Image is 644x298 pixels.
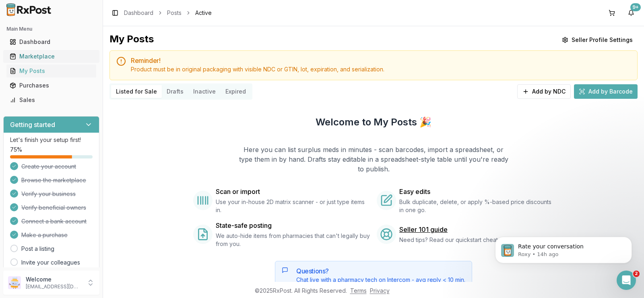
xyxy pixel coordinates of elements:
[124,9,212,17] nav: breadcrumb
[21,258,80,267] a: Invite your colleagues
[483,220,644,276] iframe: Intercom notifications message
[221,85,251,98] button: Expired
[6,93,96,107] a: Sales
[111,85,162,98] button: Listed for Sale
[630,3,641,11] div: 9+
[350,287,367,294] a: Terms
[238,145,509,174] p: Here you can list surplus meds in minutes - scan barcodes, import a spreadsheet, or type them in ...
[216,198,370,214] span: Use your in-house 2D matrix scanner - or just type items in.
[216,232,370,248] span: We auto-hide items from pharmacies that can't legally buy from you.
[574,84,638,99] button: Add by Barcode
[3,65,99,77] button: My Posts
[625,6,638,19] button: 9+
[8,276,21,289] img: User avatar
[10,52,93,60] div: Marketplace
[3,3,55,16] img: RxPost Logo
[26,283,82,290] p: [EMAIL_ADDRESS][DOMAIN_NAME]
[10,81,93,90] div: Purchases
[21,190,76,198] span: Verify your business
[216,221,272,230] span: State-safe posting
[3,79,99,92] button: Purchases
[399,187,430,196] span: Easy edits
[131,65,631,73] div: Product must be in original packaging with visible NDC or GTIN, lot, expiration, and serialization.
[517,84,571,99] button: Add by NDC
[6,26,96,32] h2: Main Menu
[633,271,640,277] span: 2
[6,35,96,49] a: Dashboard
[21,204,86,212] span: Verify beneficial owners
[3,50,99,63] button: Marketplace
[3,35,99,48] button: Dashboard
[6,64,96,78] a: My Posts
[3,94,99,106] button: Sales
[370,287,390,294] a: Privacy
[399,225,448,234] a: Seller 101 guide
[10,96,93,104] div: Sales
[21,176,86,184] span: Browse the marketplace
[124,9,153,17] a: Dashboard
[10,146,22,154] span: 75 %
[21,245,54,253] a: Post a listing
[399,198,554,214] span: Bulk duplicate, delete, or apply %-based price discounts in one go.
[21,217,87,225] span: Connect a bank account
[216,187,260,196] span: Scan or import
[21,231,68,239] span: Make a purchase
[167,9,182,17] a: Posts
[162,85,188,98] button: Drafts
[10,120,55,129] h3: Getting started
[399,236,516,244] span: Need tips? Read our quickstart cheat-sheet.
[557,33,638,47] button: Seller Profile Settings
[195,9,212,17] span: Active
[10,38,93,46] div: Dashboard
[131,57,631,64] h5: Reminder!
[316,116,431,129] h2: Welcome to My Posts 🎉
[296,276,465,284] div: Chat live with a pharmacy tech on Intercom - avg reply < 10 min.
[6,49,96,64] a: Marketplace
[188,85,221,98] button: Inactive
[296,268,465,274] h5: Questions?
[10,136,93,144] p: Let's finish your setup first!
[26,275,82,283] p: Welcome
[6,78,96,93] a: Purchases
[617,271,636,290] iframe: Intercom live chat
[10,67,93,75] div: My Posts
[109,33,154,47] div: My Posts
[21,163,76,171] span: Create your account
